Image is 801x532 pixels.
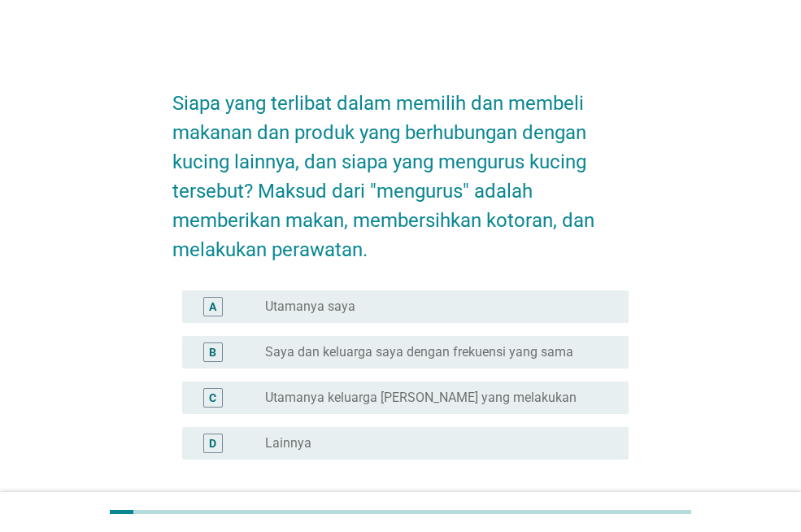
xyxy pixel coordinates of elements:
[209,389,216,406] div: C
[265,435,311,451] label: Lainnya
[172,72,629,264] h2: Siapa yang terlibat dalam memilih dan membeli makanan dan produk yang berhubungan dengan kucing l...
[265,299,355,315] label: Utamanya saya
[209,298,216,315] div: A
[209,434,216,451] div: D
[209,343,216,360] div: B
[265,390,577,406] label: Utamanya keluarga [PERSON_NAME] yang melakukan
[265,344,573,360] label: Saya dan keluarga saya dengan frekuensi yang sama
